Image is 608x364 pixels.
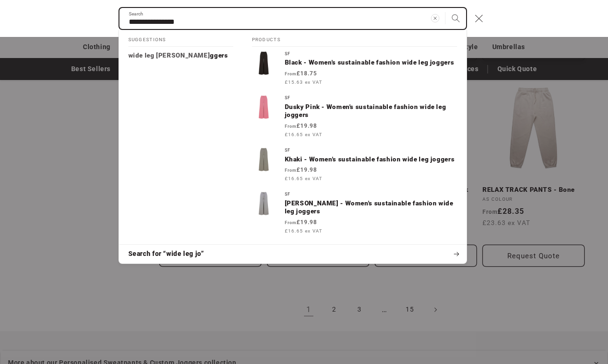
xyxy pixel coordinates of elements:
[128,51,210,59] mark: wide leg [PERSON_NAME]
[285,167,317,173] strong: £19.98
[447,263,608,364] iframe: Chat Widget
[285,95,457,101] div: SF
[285,79,322,86] span: £15.63 ex VAT
[285,155,457,164] p: Khaki - Women's sustainable fashion wide leg joggers
[119,47,243,65] a: wide leg joggers
[285,168,297,173] span: From
[252,51,275,75] img: Women's sustainable fashion wide leg joggers
[128,249,204,259] span: Search for “wide leg jo”
[252,192,275,215] img: Women's sustainable fashion wide leg joggers
[128,51,228,60] p: wide leg joggers
[285,103,457,119] p: Dusky Pink - Women's sustainable fashion wide leg joggers
[469,8,489,29] button: Close
[445,8,466,29] button: Search
[285,58,457,67] p: Black - Women's sustainable fashion wide leg joggers
[285,192,457,197] div: SF
[285,131,322,138] span: £16.65 ex VAT
[285,123,317,129] strong: £19.98
[285,227,322,234] span: £16.65 ex VAT
[243,187,467,240] a: SF[PERSON_NAME] - Women's sustainable fashion wide leg joggers From£19.98 £16.65 ex VAT
[243,91,467,143] a: SFDusky Pink - Women's sustainable fashion wide leg joggers From£19.98 £16.65 ex VAT
[285,175,322,182] span: £16.65 ex VAT
[243,47,467,91] a: SFBlack - Women's sustainable fashion wide leg joggers From£18.75 £15.63 ex VAT
[252,148,275,171] img: Women's sustainable fashion wide leg joggers
[285,70,317,77] strong: £18.75
[285,124,297,129] span: From
[285,220,297,225] span: From
[285,51,457,57] div: SF
[252,95,275,119] img: Women's sustainable fashion wide leg joggers
[243,143,467,187] a: SFKhaki - Women's sustainable fashion wide leg joggers From£19.98 £16.65 ex VAT
[285,219,317,226] strong: £19.98
[285,199,457,216] p: [PERSON_NAME] - Women's sustainable fashion wide leg joggers
[285,72,297,76] span: From
[210,51,228,59] span: ggers
[128,30,233,47] h2: Suggestions
[252,30,457,47] h2: Products
[425,8,445,29] button: Clear search term
[285,148,457,153] div: SF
